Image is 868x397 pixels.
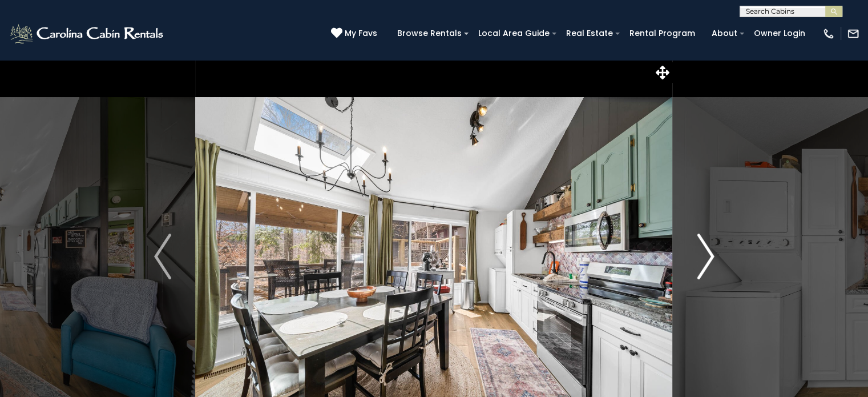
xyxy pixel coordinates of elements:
span: My Favs [345,27,377,39]
a: Real Estate [560,25,619,42]
img: phone-regular-white.png [822,27,835,40]
img: mail-regular-white.png [847,27,859,40]
img: arrow [697,234,714,279]
a: About [706,25,743,42]
a: My Favs [331,27,380,40]
a: Local Area Guide [473,25,555,42]
a: Owner Login [748,25,811,42]
img: arrow [154,234,171,279]
a: Browse Rentals [391,25,467,42]
a: Rental Program [624,25,701,42]
img: White-1-2.png [9,22,167,45]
